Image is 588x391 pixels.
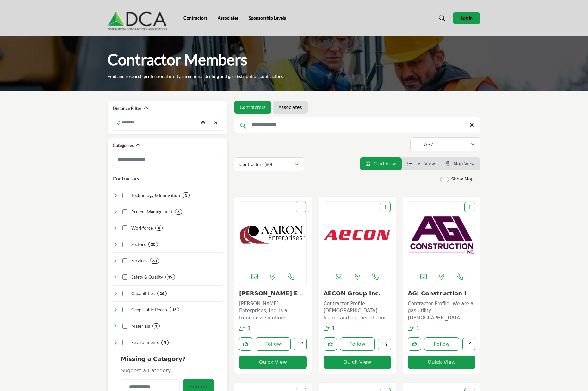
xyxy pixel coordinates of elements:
[239,161,272,167] p: Contractors (80)
[424,337,459,351] button: Follow
[151,242,155,247] b: 20
[468,205,472,210] a: Add To List
[239,356,307,369] button: Quick View
[324,202,391,268] a: Open Listing in new tab
[131,306,167,313] h4: Geographic Reach: Extensive coverage across various regions, states, and territories to meet clie...
[131,257,147,264] h4: Services: Comprehensive offerings for pipeline construction, maintenance, and repair across vario...
[165,274,175,280] div: 19 Results For Safety & Quality
[239,299,307,322] a: [PERSON_NAME] Enterprises, Inc. is a trenchless solutions contractor focusing on trenchless utili...
[408,356,475,369] button: Quick View
[461,15,473,21] span: Log In
[122,324,127,329] input: Select Materials checkbox
[157,291,167,296] div: 26 Results For Capabilities
[170,307,179,312] div: 16 Results For Geographic Reach
[408,300,475,322] p: Contractor Profile: We are a gas utility [DEMOGRAPHIC_DATA] employing over 300 workers and servic...
[249,15,286,21] a: Sponsorship Levels
[240,104,266,110] a: Contractors
[402,157,441,170] li: List View
[131,209,172,215] h4: Project Management: Effective planning, coordination, and oversight to deliver projects on time, ...
[131,225,153,231] h4: Workforce: Skilled, experienced, and diverse professionals dedicated to excellence in all aspects...
[131,274,163,280] h4: Safety & Quality: Unwavering commitment to ensuring the highest standards of safety, compliance, ...
[408,202,475,268] a: Open Listing in new tab
[239,202,306,268] img: Aaron Enterprises Inc.
[446,161,475,166] a: Map View
[177,210,180,214] b: 3
[453,12,480,24] button: Log In
[122,225,127,230] input: Select Workforce checkbox
[122,209,127,214] input: Select Project Management checkbox
[239,290,305,304] a: [PERSON_NAME] Enterprises In...
[374,161,396,166] span: Card View
[451,176,474,182] label: Show Map
[131,192,180,199] h4: Technology & Innovation: Leveraging cutting-edge tools, systems, and processes to optimize effici...
[172,307,176,312] b: 16
[324,337,337,351] button: Like listing
[175,209,182,215] div: 3 Results For Project Management
[122,258,127,263] input: Select Services checkbox
[366,161,396,166] a: View Card
[234,117,480,133] input: Search Keyword
[454,161,475,166] span: Map View
[168,275,172,279] b: 19
[113,116,198,129] input: Search Location
[211,116,220,130] div: Clear search location
[408,337,421,351] button: Like listing
[164,340,166,345] b: 5
[416,325,419,331] span: 1
[183,192,190,198] div: 3 Results For Technology & Innovation
[131,241,146,248] h4: Sectors: Serving multiple industries, including oil & gas, water, sewer, electric power, and tele...
[324,290,381,297] a: AECON Group Inc.
[158,226,160,230] b: 4
[441,157,480,170] li: Map View
[408,299,475,322] a: Contractor Profile: We are a gas utility [DEMOGRAPHIC_DATA] employing over 300 workers and servic...
[299,205,303,210] a: Add To List
[122,274,127,280] input: Select Safety & Quality checkbox
[239,202,306,268] a: Open Listing in new tab
[415,161,435,166] span: List View
[408,325,419,332] div: Followers
[239,337,252,351] button: Like listing
[122,307,127,312] input: Select Geographic Reach checkbox
[122,340,127,345] input: Select Environments checkbox
[131,339,159,345] h4: Environments: Adaptability to diverse geographical, topographical, and environmental conditions f...
[121,356,214,367] h2: Missing a Category?
[383,205,387,210] a: Add To List
[324,325,335,332] div: Followers
[160,291,164,296] b: 26
[324,299,391,322] a: Contractor Profile: [DEMOGRAPHIC_DATA] leader and partner-of-choice in construction and infrastru...
[108,5,170,31] img: Site Logo
[360,157,402,170] li: Card View
[198,116,208,130] div: Choose your current location
[113,175,139,182] button: Contractors
[113,153,222,166] input: Search Category
[324,300,391,322] p: Contractor Profile: [DEMOGRAPHIC_DATA] leader and partner-of-choice in construction and infrastru...
[324,356,391,369] button: Quick View
[122,193,127,198] input: Select Technology & Innovation checkbox
[152,323,160,329] div: 1 Results For Materials
[408,290,475,297] h3: AGI Construction Inc.
[234,157,304,171] button: Contractors (80)
[407,161,435,166] a: View List
[148,242,158,247] div: 20 Results For Sectors
[152,259,157,263] b: 63
[462,338,475,351] a: Open agi-construction-inc in new tab
[408,290,472,304] a: AGI Construction Inc...
[108,50,247,69] h1: Contractor Members
[183,15,207,21] a: Contractors
[324,290,391,297] h3: AECON Group Inc.
[218,15,238,21] a: Associates
[239,290,307,297] h3: Aaron Enterprises Inc.
[340,337,375,351] button: Follow
[294,338,307,351] a: Open aaron-enterprises-inc in new tab
[408,202,475,268] img: AGI Construction Inc.
[113,105,142,111] h2: Distance Filter
[324,202,391,268] img: AECON Group Inc.
[424,141,434,148] p: A - Z
[332,325,335,331] span: 1
[131,323,150,329] h4: Materials: Expertise in handling, fabricating, and installing a wide range of pipeline materials ...
[121,368,171,374] span: Suggest a Category
[150,258,159,264] div: 63 Results For Services
[239,300,307,322] p: [PERSON_NAME] Enterprises, Inc. is a trenchless solutions contractor focusing on trenchless utili...
[155,324,157,328] b: 1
